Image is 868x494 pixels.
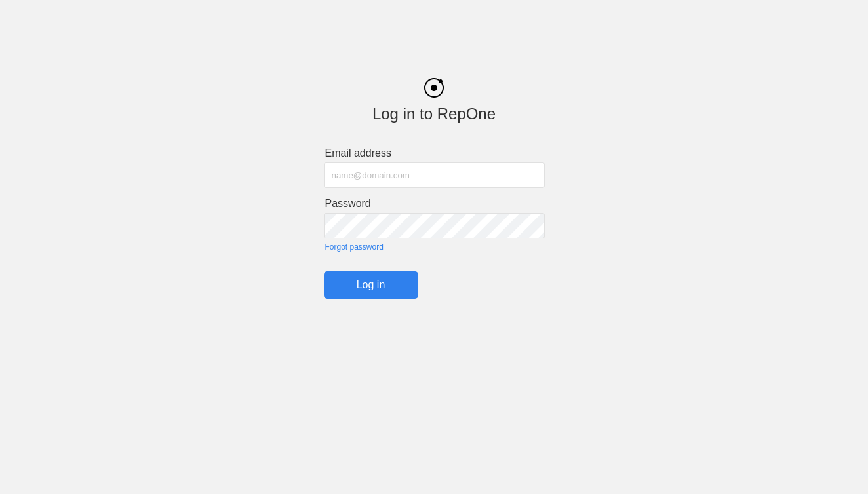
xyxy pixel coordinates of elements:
img: black_logo.png [424,78,444,98]
input: Log in [324,271,418,299]
label: Password [325,198,545,210]
a: Forgot password [325,242,545,252]
input: name@domain.com [324,162,545,188]
iframe: Chat Widget [802,431,868,494]
label: Email address [325,147,545,159]
div: Log in to RepOne [324,105,545,123]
